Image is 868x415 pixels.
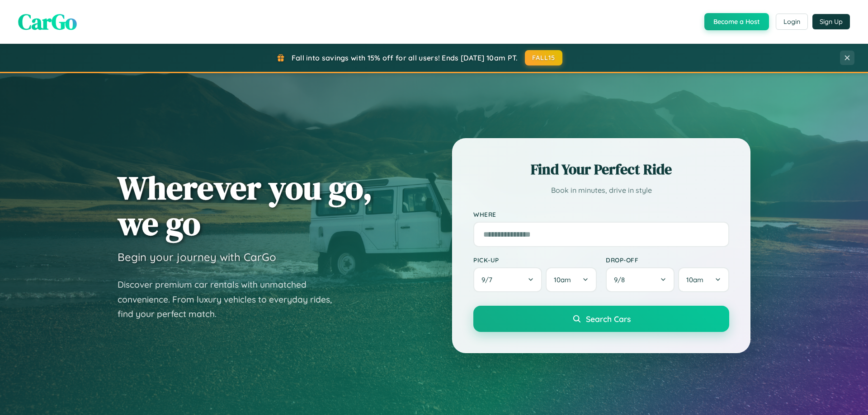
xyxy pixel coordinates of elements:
[473,267,542,292] button: 9/7
[292,53,518,62] span: Fall into savings with 15% off for all users! Ends [DATE] 10am PT.
[678,267,729,292] button: 10am
[614,275,629,284] span: 9 / 8
[473,306,729,332] button: Search Cars
[118,277,344,322] p: Discover premium car rentals with unmatched convenience. From luxury vehicles to everyday rides, ...
[118,170,373,241] h1: Wherever you go, we go
[776,14,808,30] button: Login
[554,275,571,284] span: 10am
[686,275,703,284] span: 10am
[18,7,77,37] span: CarGo
[586,314,631,324] span: Search Cars
[812,14,850,29] button: Sign Up
[473,210,729,218] label: Where
[525,50,563,65] button: FALL15
[546,267,597,292] button: 10am
[606,267,675,292] button: 9/8
[704,13,769,30] button: Become a Host
[118,250,276,264] h3: Begin your journey with CarGo
[481,275,497,284] span: 9 / 7
[606,256,729,264] label: Drop-off
[473,159,729,179] h2: Find Your Perfect Ride
[473,256,597,264] label: Pick-up
[473,184,729,197] p: Book in minutes, drive in style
